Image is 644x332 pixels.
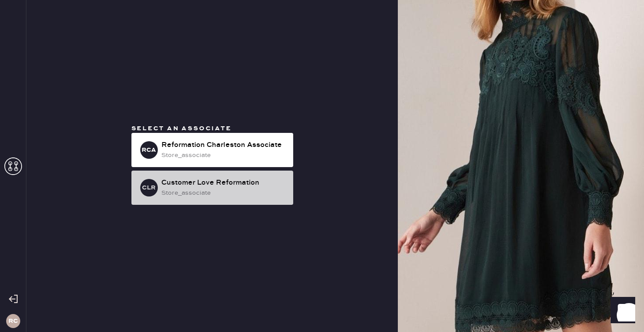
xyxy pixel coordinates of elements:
h3: RCA [142,147,156,153]
h3: CLR [142,185,156,191]
div: store_associate [161,188,286,198]
div: Reformation Charleston Associate [161,140,286,150]
iframe: Front Chat [602,293,640,330]
div: Customer Love Reformation [161,178,286,188]
span: Select an associate [131,125,232,132]
div: store_associate [161,150,286,160]
h3: RC [8,318,18,324]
